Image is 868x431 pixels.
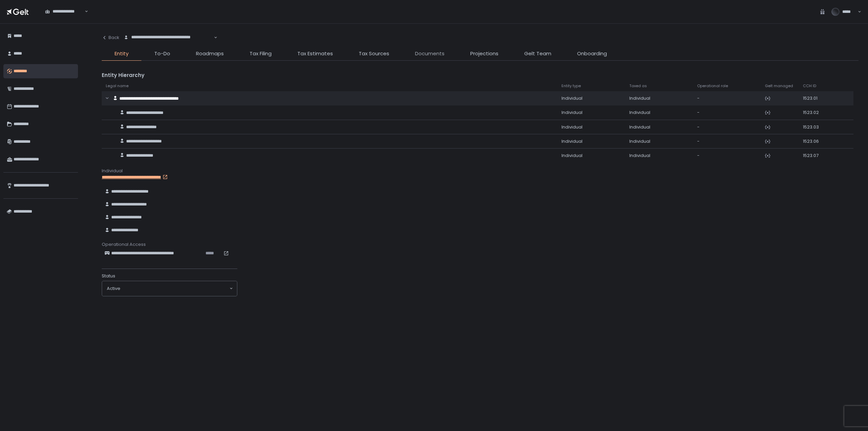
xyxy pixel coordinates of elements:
[250,50,272,58] span: Tax Filing
[697,83,728,89] span: Operational role
[106,83,129,89] span: Legal name
[803,83,816,89] span: CCH ID
[629,110,689,116] div: Individual
[124,40,213,47] input: Search for option
[561,95,621,101] div: Individual
[561,138,621,144] div: Individual
[803,138,826,144] div: 1523.06
[45,15,84,21] input: Search for option
[102,72,859,79] div: Entity Hierarchy
[697,124,757,130] div: -
[107,286,120,292] span: active
[803,124,826,130] div: 1523.03
[41,5,88,19] div: Search for option
[470,50,498,58] span: Projections
[115,50,129,58] span: Entity
[629,83,647,89] span: Taxed as
[102,168,859,174] div: Individual
[803,110,826,116] div: 1523.02
[697,153,757,159] div: -
[697,138,757,144] div: -
[154,50,170,58] span: To-Do
[629,153,689,159] div: Individual
[102,281,237,296] div: Search for option
[697,110,757,116] div: -
[524,50,551,58] span: Gelt Team
[415,50,445,58] span: Documents
[629,95,689,101] div: Individual
[102,35,119,41] div: Back
[297,50,333,58] span: Tax Estimates
[577,50,607,58] span: Onboarding
[102,31,119,44] button: Back
[102,273,115,279] span: Status
[629,138,689,144] div: Individual
[629,124,689,130] div: Individual
[697,95,757,101] div: -
[561,83,581,89] span: Entity type
[765,83,793,89] span: Gelt managed
[102,241,859,248] div: Operational Access
[561,153,621,159] div: Individual
[803,153,826,159] div: 1523.07
[119,31,217,44] div: Search for option
[561,110,621,116] div: Individual
[561,124,621,130] div: Individual
[120,285,229,292] input: Search for option
[359,50,389,58] span: Tax Sources
[196,50,224,58] span: Roadmaps
[803,95,826,101] div: 1523.01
